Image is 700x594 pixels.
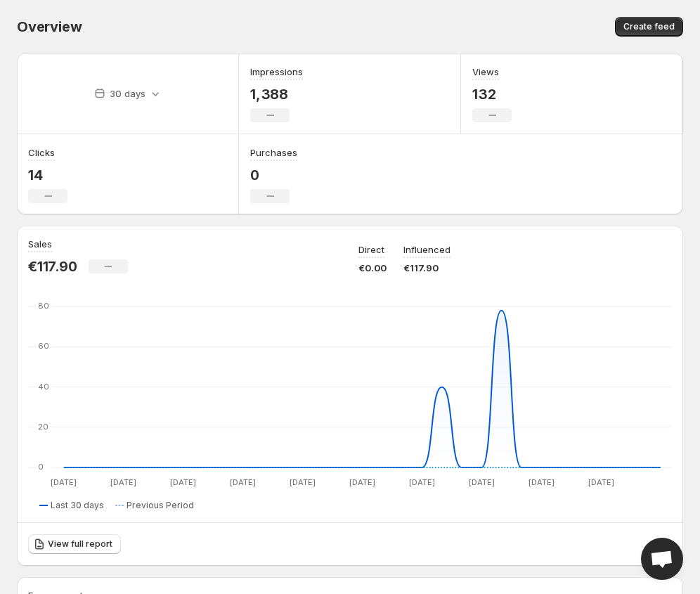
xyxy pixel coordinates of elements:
a: View full report [28,534,121,554]
span: Create feed [623,21,675,32]
p: €117.90 [403,261,451,275]
div: Open chat [641,538,683,580]
text: [DATE] [349,477,375,487]
p: 132 [472,86,512,103]
text: [DATE] [588,477,614,487]
text: 0 [38,462,44,472]
h3: Views [472,65,499,79]
p: Influenced [403,243,451,257]
h3: Purchases [250,146,297,160]
p: 30 days [110,86,145,101]
text: [DATE] [409,477,435,487]
text: [DATE] [529,477,555,487]
text: [DATE] [230,477,256,487]
h3: Sales [28,237,52,251]
text: 20 [38,422,48,432]
h3: Clicks [28,146,55,160]
p: 14 [28,167,67,183]
text: [DATE] [290,477,316,487]
p: 0 [250,167,297,183]
span: Last 30 days [51,500,104,511]
p: 1,388 [250,86,303,103]
span: View full report [48,538,112,550]
button: Create feed [615,17,683,37]
p: €117.90 [28,258,77,275]
span: Previous Period [127,500,194,511]
text: [DATE] [110,477,136,487]
text: [DATE] [51,477,77,487]
text: [DATE] [469,477,495,487]
span: Overview [17,18,82,35]
text: [DATE] [170,477,196,487]
p: €0.00 [358,261,387,275]
h3: Impressions [250,65,303,79]
p: Direct [358,243,384,257]
text: 80 [38,301,49,311]
text: 60 [38,341,49,351]
text: 40 [38,382,49,392]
